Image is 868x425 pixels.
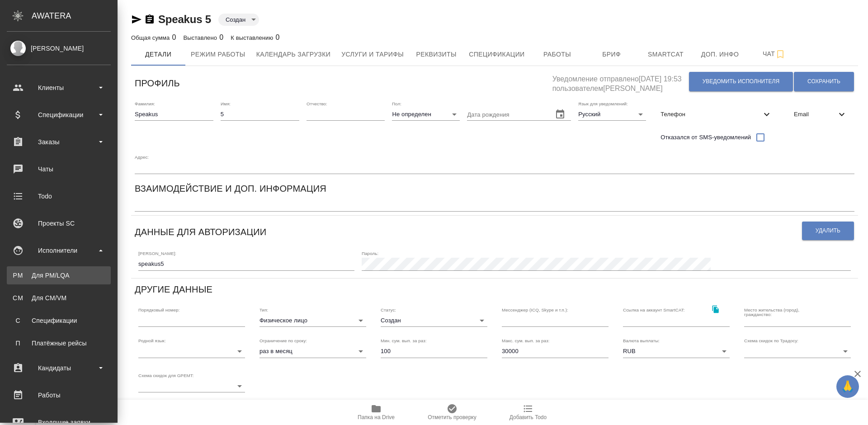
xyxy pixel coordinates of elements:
p: Общая сумма [131,34,172,41]
a: Speakus 5 [158,13,211,25]
div: Платёжные рейсы [11,339,106,348]
span: Услуги и тарифы [341,49,404,60]
span: Детали [137,49,180,60]
div: Клиенты [7,81,111,94]
span: Реквизиты [415,49,458,60]
a: ППлатёжные рейсы [7,334,111,352]
span: Доп. инфо [698,49,742,60]
div: Кандидаты [7,361,111,375]
div: Спецификации [7,108,111,122]
div: Исполнители [7,244,111,257]
span: Режим работы [191,49,245,60]
span: Работы [536,49,579,60]
a: Чаты [2,158,115,180]
button: Добавить Todo [490,400,566,425]
label: Адрес: [135,155,149,159]
label: Порядковый номер: [138,307,179,312]
span: 🙏 [840,377,855,396]
p: К выставлению [231,34,275,41]
a: Работы [2,384,115,406]
div: [PERSON_NAME] [7,43,111,53]
p: Выставлено [184,34,220,41]
div: Работы [7,388,111,402]
span: Добавить Todo [509,414,547,420]
label: Тип: [259,307,268,312]
div: 0 [184,32,224,43]
div: Телефон [653,104,779,124]
a: Todo [2,185,115,208]
label: Схема скидок по Традосу: [744,339,798,343]
button: Скопировать ссылку для ЯМессенджера [131,14,142,25]
a: CMДля CM/VM [7,289,111,307]
div: Todo [7,189,111,203]
div: Создан [381,314,487,327]
label: Мин. сум. вып. за раз: [381,339,427,343]
span: Календарь загрузки [256,49,331,60]
button: Отметить проверку [414,400,490,425]
label: Родной язык: [138,339,166,343]
div: Для PM/LQA [11,271,106,280]
div: Не определен [392,108,460,121]
button: Уведомить исполнителя [689,72,793,91]
div: 0 [131,32,176,43]
div: Проекты SC [7,217,111,230]
h6: Данные для авторизации [135,225,266,239]
a: ССпецификации [7,312,111,330]
span: Папка на Drive [358,414,395,420]
label: Язык для уведомлений: [578,101,628,106]
div: RUB [623,345,730,358]
h6: Другие данные [135,282,212,297]
div: Email [787,104,854,124]
button: Папка на Drive [338,400,414,425]
label: Фамилия: [135,101,155,106]
span: Уведомить исполнителя [703,78,779,85]
div: Русский [578,108,646,121]
label: Имя: [221,101,231,106]
span: Бриф [590,49,633,60]
a: Проекты SC [2,212,115,235]
label: Место жительства (город), гражданство: [744,307,824,316]
label: Мессенджер (ICQ, Skype и т.п.): [502,307,568,312]
span: Smartcat [644,49,688,60]
span: Отметить проверку [428,414,476,420]
div: Для CM/VM [11,293,106,302]
label: Статус: [381,307,396,312]
label: Валюта выплаты: [623,339,660,343]
span: Сохранить [807,78,840,85]
div: раз в месяц [259,345,366,358]
label: Макс. сум. вып. за раз: [502,339,550,343]
span: Email [794,110,836,119]
svg: Подписаться [775,49,786,60]
div: Физическое лицо [259,314,366,327]
h6: Профиль [135,76,180,90]
label: Пол: [392,101,401,106]
a: PMДля PM/LQA [7,266,111,284]
button: Сохранить [794,72,854,91]
span: Отказался от SMS-уведомлений [660,133,751,142]
button: 🙏 [836,375,859,398]
span: Чат [753,48,796,60]
div: Создан [218,14,259,26]
label: Пароль: [362,251,378,256]
div: Заказы [7,135,111,149]
span: Спецификации [469,49,524,60]
label: Отчество: [307,101,327,106]
h6: Взаимодействие и доп. информация [135,181,326,196]
div: AWATERA [32,7,118,25]
button: Скопировать ссылку [144,14,155,25]
label: [PERSON_NAME]: [138,251,176,256]
button: Удалить [802,222,854,240]
label: Ограничение по сроку: [259,339,307,343]
span: Удалить [816,227,840,235]
div: Спецификации [11,316,106,325]
div: 0 [231,32,279,43]
label: Схема скидок для GPEMT: [138,373,194,378]
button: Создан [223,16,248,24]
label: Ссылка на аккаунт SmartCAT: [623,307,685,312]
button: Скопировать ссылку [706,300,725,319]
h5: Уведомление отправлено [DATE] 19:53 пользователем [PERSON_NAME] [552,70,689,94]
span: Телефон [660,110,761,119]
div: Чаты [7,162,111,176]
